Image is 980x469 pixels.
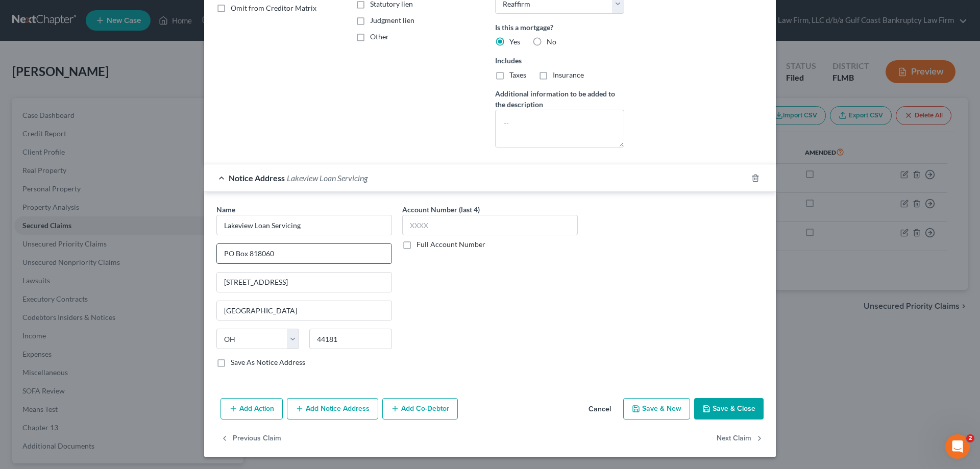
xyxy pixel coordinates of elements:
[370,32,389,41] span: Other
[231,357,305,367] label: Save As Notice Address
[402,215,578,235] input: XXXX
[966,434,974,442] span: 2
[309,329,392,349] input: Enter zip..
[287,173,367,183] span: Lakeview Loan Servicing
[553,70,584,79] span: Insurance
[370,16,414,24] span: Judgment lien
[216,215,392,235] input: Search by name...
[509,37,520,46] span: Yes
[580,399,619,419] button: Cancel
[547,37,556,46] span: No
[217,273,391,292] input: Apt, Suite, etc...
[694,398,764,419] button: Save & Close
[231,4,316,12] span: Omit from Creditor Matrix
[217,301,391,320] input: Enter city...
[945,434,970,459] iframe: Intercom live chat
[220,398,283,419] button: Add Action
[216,205,235,214] span: Name
[229,173,285,183] span: Notice Address
[495,55,624,66] label: Includes
[402,204,480,215] label: Account Number (last 4)
[220,428,281,449] button: Previous Claim
[495,88,624,110] label: Additional information to be added to the description
[623,398,690,419] button: Save & New
[382,398,458,419] button: Add Co-Debtor
[287,398,378,419] button: Add Notice Address
[495,22,624,33] label: Is this a mortgage?
[416,239,485,250] label: Full Account Number
[217,244,391,263] input: Enter address...
[717,428,764,449] button: Next Claim
[509,70,526,79] span: Taxes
